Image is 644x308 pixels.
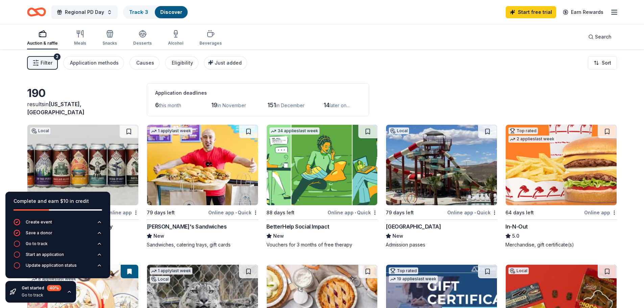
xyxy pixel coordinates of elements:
[27,4,46,20] a: Home
[386,209,414,217] div: 79 days left
[217,102,246,108] span: in November
[27,124,139,248] a: Image for Level Crossing Brewing CompanyLocal79 days leftOnline appLevel Crossing Brewing Company...
[204,56,247,70] button: Just added
[168,41,183,46] div: Alcohol
[14,240,102,251] button: Go to track
[147,222,227,231] div: [PERSON_NAME]'s Sandwiches
[63,56,124,70] button: Application methods
[386,241,497,248] div: Admission passes
[386,125,497,205] img: Image for Jellystone Park Zion
[508,267,529,274] div: Local
[147,124,258,248] a: Image for Ike's Sandwiches1 applylast week79 days leftOnline app•Quick[PERSON_NAME]'s SandwichesN...
[266,124,378,248] a: Image for BetterHelp Social Impact34 applieslast week88 days leftOnline app•QuickBetterHelp Socia...
[506,125,617,205] img: Image for In-N-Out
[106,208,139,217] div: Online app
[26,252,64,257] div: Start an application
[27,41,58,46] div: Auction & raffle
[165,56,198,70] button: Eligibility
[123,5,188,19] button: Track· 3Discover
[133,27,152,49] button: Desserts
[266,222,329,231] div: BetterHelp Social Impact
[26,263,77,268] div: Update application status
[41,59,52,67] span: Filter
[559,6,607,18] a: Earn Rewards
[102,41,117,46] div: Snacks
[27,101,85,116] span: [US_STATE], [GEOGRAPHIC_DATA]
[505,124,617,248] a: Image for In-N-OutTop rated2 applieslast week64 days leftOnline appIn-N-Out5.0Merchandise, gift c...
[159,102,181,108] span: this month
[160,9,182,15] a: Discover
[27,27,58,49] button: Auction & raffle
[199,27,222,49] button: Beverages
[150,127,192,135] div: 1 apply last week
[584,208,617,217] div: Online app
[26,241,48,246] div: Go to track
[14,197,102,205] div: Complete and earn $10 in credit
[273,232,284,240] span: New
[27,100,139,116] div: results
[505,222,528,231] div: In-N-Out
[30,127,50,134] div: Local
[267,101,276,109] span: 151
[355,210,356,215] span: •
[147,241,258,248] div: Sandwiches, catering trays, gift cards
[102,27,117,49] button: Snacks
[266,209,294,217] div: 88 days left
[386,124,497,248] a: Image for Jellystone Park ZionLocal79 days leftOnline app•Quick[GEOGRAPHIC_DATA]NewAdmission passes
[389,276,438,283] div: 19 applies last week
[155,89,361,97] div: Application deadlines
[47,285,61,291] div: 40 %
[14,230,102,240] button: Save a donor
[65,8,104,16] span: Regional PD Day
[276,102,305,108] span: in December
[211,101,217,109] span: 19
[269,127,319,135] div: 34 applies last week
[168,27,183,49] button: Alcohol
[172,59,193,67] div: Eligibility
[129,56,160,70] button: Causes
[215,60,242,66] span: Just added
[508,136,556,143] div: 2 applies last week
[150,267,192,275] div: 1 apply last week
[14,219,102,230] button: Create event
[14,262,102,273] button: Update application status
[27,56,58,70] button: Filter2
[474,210,476,215] span: •
[324,101,330,109] span: 14
[54,53,61,60] div: 2
[150,276,170,283] div: Local
[26,230,52,236] div: Save a donor
[583,30,617,44] button: Search
[133,41,152,46] div: Desserts
[14,251,102,262] button: Start an application
[389,127,409,134] div: Local
[506,6,556,18] a: Start free trial
[136,59,154,67] div: Causes
[266,241,378,248] div: Vouchers for 3 months of free therapy
[22,292,61,298] div: Go to track
[129,9,148,15] a: Track· 3
[330,102,350,108] span: later on...
[505,241,617,248] div: Merchandise, gift certificate(s)
[392,232,403,240] span: New
[74,41,86,46] div: Meals
[70,59,119,67] div: Application methods
[74,27,86,49] button: Meals
[27,101,85,116] span: in
[153,232,164,240] span: New
[389,267,418,274] div: Top rated
[595,33,612,41] span: Search
[505,209,534,217] div: 64 days left
[386,222,441,231] div: [GEOGRAPHIC_DATA]
[267,125,378,205] img: Image for BetterHelp Social Impact
[235,210,237,215] span: •
[27,87,139,100] div: 190
[147,209,175,217] div: 79 days left
[328,208,378,217] div: Online app Quick
[512,232,519,240] span: 5.0
[22,285,61,291] div: Get started
[602,59,611,67] span: Sort
[27,125,138,205] img: Image for Level Crossing Brewing Company
[199,41,222,46] div: Beverages
[26,219,52,225] div: Create event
